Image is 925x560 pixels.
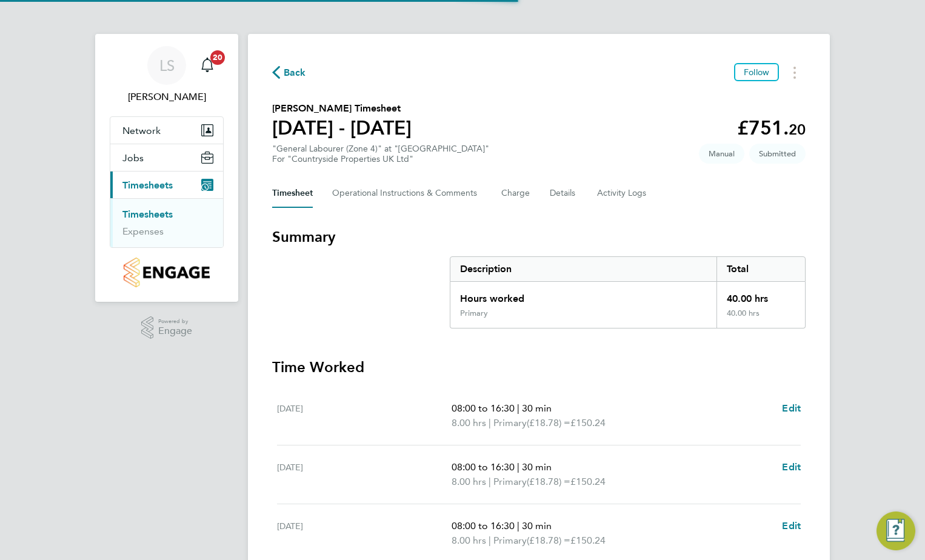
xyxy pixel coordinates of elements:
[493,475,527,489] span: Primary
[272,144,489,164] div: "General Labourer (Zone 4)" at "[GEOGRAPHIC_DATA]"
[452,476,486,487] span: 8.00 hrs
[597,179,648,208] button: Activity Logs
[124,258,209,287] img: countryside-properties-logo-retina.png
[737,116,806,139] app-decimal: £751.
[517,402,519,414] span: |
[110,90,224,104] span: Lee Swanwick
[782,401,801,416] a: Edit
[716,282,805,308] div: 40.00 hrs
[122,125,161,136] span: Network
[744,67,769,78] span: Follow
[734,63,779,81] button: Follow
[527,417,570,428] span: (£18.78) =
[782,519,801,533] a: Edit
[122,152,144,164] span: Jobs
[450,256,806,328] div: Summary
[158,316,192,327] span: Powered by
[110,198,223,247] div: Timesheets
[452,535,486,546] span: 8.00 hrs
[489,417,491,428] span: |
[450,282,716,308] div: Hours worked
[277,460,452,489] div: [DATE]
[527,535,570,546] span: (£18.78) =
[452,402,515,414] span: 08:00 to 16:30
[489,535,491,546] span: |
[452,520,515,532] span: 08:00 to 16:30
[122,179,173,191] span: Timesheets
[782,461,801,473] span: Edit
[272,179,313,208] button: Timesheet
[570,417,606,428] span: £150.24
[159,58,175,73] span: LS
[550,179,578,208] button: Details
[141,316,193,339] a: Powered byEngage
[332,179,482,208] button: Operational Instructions & Comments
[716,308,805,328] div: 40.00 hrs
[195,46,219,85] a: 20
[716,257,805,281] div: Total
[522,402,552,414] span: 30 min
[95,34,238,302] nav: Main navigation
[450,257,716,281] div: Description
[782,460,801,475] a: Edit
[277,401,452,430] div: [DATE]
[522,461,552,473] span: 30 min
[272,65,306,80] button: Back
[784,63,806,82] button: Timesheets Menu
[452,417,486,428] span: 8.00 hrs
[122,208,173,220] a: Timesheets
[699,144,744,164] span: This timesheet was manually created.
[493,416,527,430] span: Primary
[272,116,412,140] h1: [DATE] - [DATE]
[158,326,192,336] span: Engage
[452,461,515,473] span: 08:00 to 16:30
[277,519,452,548] div: [DATE]
[272,227,806,247] h3: Summary
[489,476,491,487] span: |
[493,533,527,548] span: Primary
[272,101,412,116] h2: [PERSON_NAME] Timesheet
[110,258,224,287] a: Go to home page
[110,117,223,144] button: Network
[272,154,489,164] div: For "Countryside Properties UK Ltd"
[272,358,806,377] h3: Time Worked
[782,402,801,414] span: Edit
[782,520,801,532] span: Edit
[110,46,224,104] a: LS[PERSON_NAME]
[877,512,915,550] button: Engage Resource Center
[501,179,530,208] button: Charge
[570,476,606,487] span: £150.24
[122,225,164,237] a: Expenses
[517,520,519,532] span: |
[210,50,225,65] span: 20
[110,172,223,198] button: Timesheets
[517,461,519,473] span: |
[522,520,552,532] span: 30 min
[284,65,306,80] span: Back
[749,144,806,164] span: This timesheet is Submitted.
[527,476,570,487] span: (£18.78) =
[110,144,223,171] button: Jobs
[789,121,806,138] span: 20
[460,308,488,318] div: Primary
[570,535,606,546] span: £150.24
